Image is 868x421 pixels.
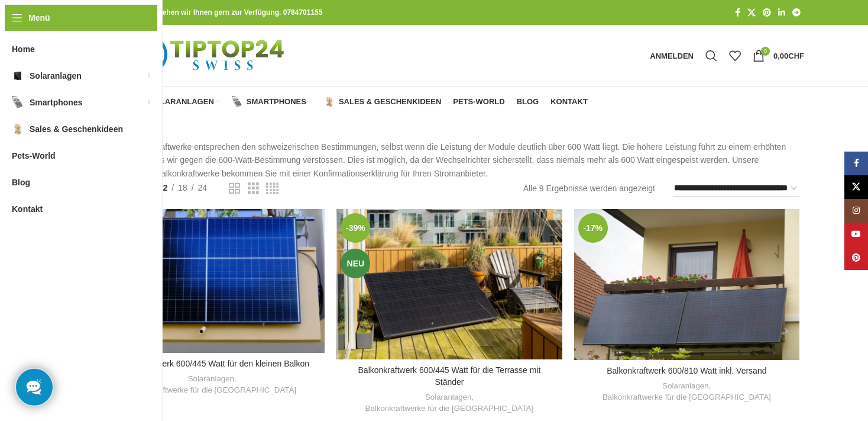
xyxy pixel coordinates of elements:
[30,92,82,113] span: Smartphones
[158,183,168,192] span: 12
[229,181,240,196] a: Rasteransicht 2
[12,97,24,108] img: Smartphones
[341,213,370,243] span: -39%
[12,198,43,220] span: Kontakt
[174,181,192,194] a: 18
[699,44,723,68] a: Suche
[574,209,799,360] a: Balkonkraftwerk 600/810 Watt inkl. Versand
[28,11,50,24] span: Menü
[339,97,441,107] span: Sales & Geschenkideen
[358,365,541,387] a: Balkonkraftwerk 600/445 Watt für die Terrasse mit Ständer
[30,65,82,86] span: Solaranlagen
[93,90,594,114] div: Hauptnavigation
[844,152,868,175] a: Facebook Social Link
[12,70,24,82] img: Solaranlagen
[603,392,771,403] a: Balkonkraftwerke für die [GEOGRAPHIC_DATA]
[453,90,504,114] a: Pets-World
[198,183,208,192] span: 24
[232,90,312,114] a: Smartphones
[247,97,306,107] span: Smartphones
[342,392,556,414] div: ,
[99,25,314,86] img: Tiptop24 Nachhaltige & Faire Produkte
[12,123,24,135] img: Sales & Geschenkideen
[773,52,804,60] bdi: 0,00
[775,5,789,21] a: LinkedIn Social Link
[232,97,242,107] img: Smartphones
[12,145,56,166] span: Pets-World
[844,223,868,246] a: YouTube Social Link
[12,38,35,60] span: Home
[188,374,234,385] a: Solaranlagen
[12,172,30,193] span: Blog
[550,97,588,107] span: Kontakt
[550,90,588,114] a: Kontakt
[336,209,562,359] a: Balkonkraftwerk 600/445 Watt für die Terrasse mit Ständer
[731,5,744,21] a: Facebook Social Link
[128,385,296,396] a: Balkonkraftwerke für die [GEOGRAPHIC_DATA]
[324,97,335,107] img: Sales & Geschenkideen
[517,97,539,107] span: Blog
[844,199,868,223] a: Instagram Social Link
[178,183,187,192] span: 18
[134,90,220,114] a: Solaranlagen
[365,403,534,414] a: Balkonkraftwerke für die [GEOGRAPHIC_DATA]
[517,90,539,114] a: Blog
[99,140,804,180] p: Unsere Balkonkraftwerke entsprechen den schweizerischen Bestimmungen, selbst wenn die Leistung de...
[99,50,314,60] a: Logo der Website
[761,47,770,56] span: 0
[105,374,319,396] div: ,
[844,246,868,270] a: Pinterest Social Link
[650,52,694,60] span: Anmelden
[149,97,214,107] span: Solaranlagen
[30,118,123,140] span: Sales & Geschenkideen
[266,181,278,196] a: Rasteransicht 4
[99,8,322,17] strong: Bei allen Fragen stehen wir Ihnen gern zur Verfügung. 0784701155
[580,381,793,403] div: ,
[115,359,309,368] a: Balkonkraftwerk 600/445 Watt für den kleinen Balkon
[607,366,766,375] a: Balkonkraftwerk 600/810 Watt inkl. Versand
[723,44,747,68] div: Meine Wunschliste
[99,209,325,353] a: Balkonkraftwerk 600/445 Watt für den kleinen Balkon
[578,213,608,243] span: -17%
[662,381,708,392] a: Solaranlagen
[759,5,775,21] a: Pinterest Social Link
[523,182,655,195] p: Alle 9 Ergebnisse werden angezeigt
[789,5,804,21] a: Telegram Social Link
[747,44,810,68] a: 0 0,00CHF
[341,249,370,278] span: Neu
[194,181,212,194] a: 24
[844,175,868,199] a: X Social Link
[788,52,804,60] span: CHF
[644,44,699,68] a: Anmelden
[248,181,259,196] a: Rasteransicht 3
[744,5,759,21] a: X Social Link
[324,90,441,114] a: Sales & Geschenkideen
[453,97,504,107] span: Pets-World
[154,181,172,194] a: 12
[425,392,471,403] a: Solaranlagen
[673,180,799,197] select: Shop-Reihenfolge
